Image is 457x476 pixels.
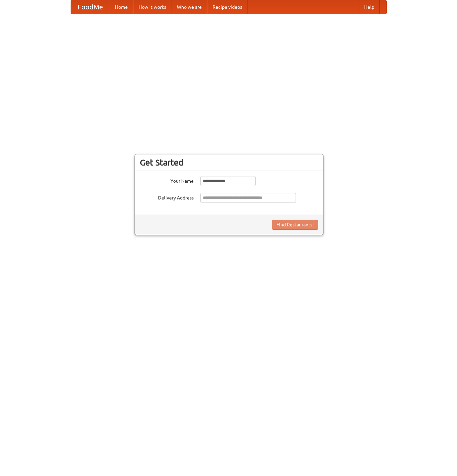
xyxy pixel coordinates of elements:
a: How it works [133,0,172,14]
label: Your Name [140,176,194,184]
h3: Get Started [140,157,318,168]
label: Delivery Address [140,193,194,201]
a: Recipe videos [207,0,247,14]
button: Find Restaurants! [272,220,318,230]
a: Who we are [172,0,207,14]
a: Help [359,0,380,14]
a: Home [110,0,133,14]
a: FoodMe [71,0,110,14]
